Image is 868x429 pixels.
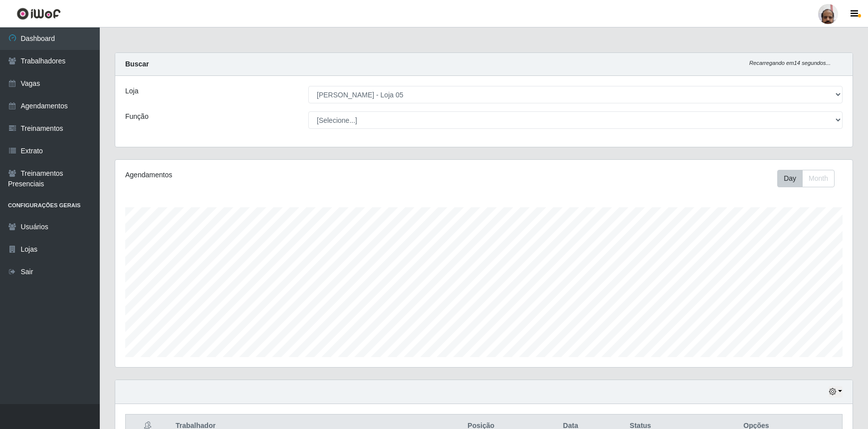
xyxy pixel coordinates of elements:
i: Recarregando em 14 segundos... [749,60,831,66]
button: Month [802,170,835,187]
div: Agendamentos [125,170,416,180]
label: Função [125,111,149,122]
div: First group [777,170,835,187]
img: CoreUI Logo [16,7,61,20]
label: Loja [125,86,138,96]
button: Day [777,170,803,187]
strong: Buscar [125,60,149,68]
div: Toolbar with button groups [777,170,843,187]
